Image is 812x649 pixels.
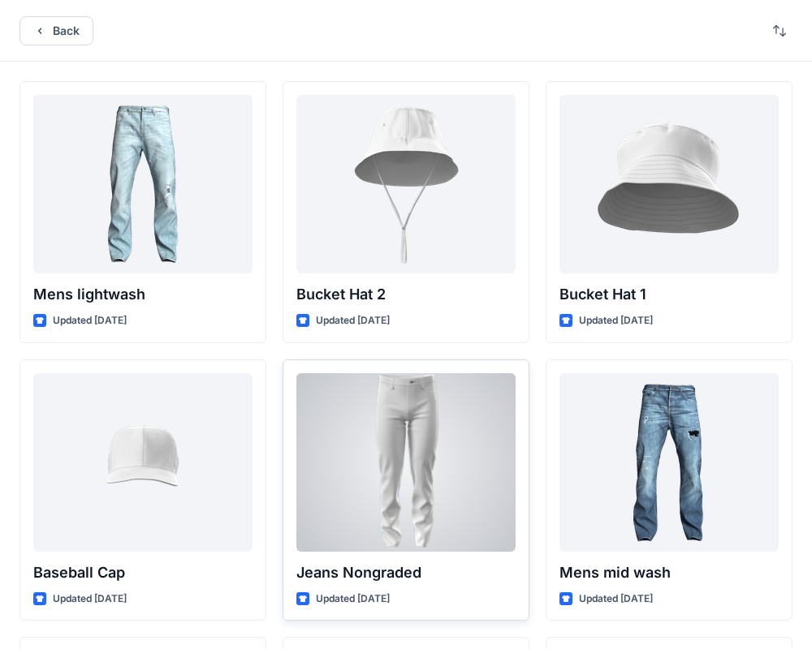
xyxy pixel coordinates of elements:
p: Baseball Cap [33,561,253,584]
p: Updated [DATE] [316,312,390,329]
p: Mens mid wash [559,561,779,584]
a: Mens lightwash [33,95,253,273]
p: Updated [DATE] [579,312,653,329]
p: Updated [DATE] [53,591,127,608]
p: Mens lightwash [33,283,253,306]
p: Updated [DATE] [53,312,127,329]
p: Jeans Nongraded [296,561,516,584]
a: Baseball Cap [33,373,253,552]
a: Mens mid wash [559,373,779,552]
a: Bucket Hat 1 [559,95,779,273]
a: Bucket Hat 2 [296,95,516,273]
button: Back [19,16,93,45]
a: Jeans Nongraded [296,373,516,552]
p: Bucket Hat 1 [559,283,779,306]
p: Bucket Hat 2 [296,283,516,306]
p: Updated [DATE] [579,591,653,608]
p: Updated [DATE] [316,591,390,608]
